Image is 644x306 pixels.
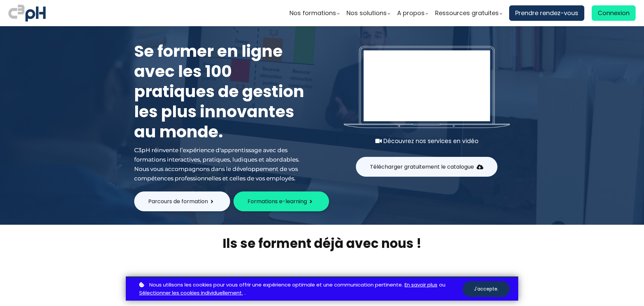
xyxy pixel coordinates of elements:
[435,8,499,18] span: Ressources gratuites
[233,191,329,211] button: Formations e-learning
[148,197,208,206] span: Parcours de formation
[346,8,387,18] span: Nos solutions
[356,157,497,177] button: Télécharger gratuitement le catalogue
[598,8,630,18] span: Connexion
[289,8,336,18] span: Nos formations
[138,281,463,298] p: ou .
[592,5,636,21] a: Connexion
[139,289,243,297] a: Sélectionner les cookies individuellement.
[134,145,309,183] div: C3pH réinvente l’expérience d'apprentissage avec des formations interactives, pratiques, ludiques...
[509,5,584,21] a: Prendre rendez-vous
[134,191,230,211] button: Parcours de formation
[126,235,518,252] h2: Ils se forment déjà avec nous !
[8,3,46,23] img: logo C3PH
[134,41,309,142] h1: Se former en ligne avec les 100 pratiques de gestion les plus innovantes au monde.
[515,8,578,18] span: Prendre rendez-vous
[405,281,437,289] a: En savoir plus
[344,136,510,146] div: Découvrez nos services en vidéo
[397,8,425,18] span: A propos
[463,281,510,297] button: J'accepte.
[370,163,474,171] span: Télécharger gratuitement le catalogue
[248,197,307,206] span: Formations e-learning
[149,281,403,289] span: Nous utilisons les cookies pour vous offrir une expérience optimale et une communication pertinente.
